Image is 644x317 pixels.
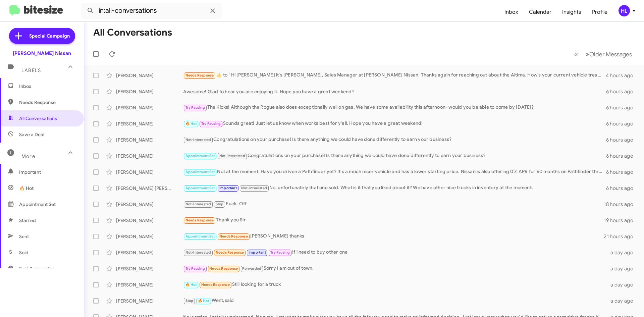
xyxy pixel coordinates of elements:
[81,3,222,19] input: Search
[185,266,205,271] span: Try Pausing
[185,170,215,174] span: Appointment Set
[183,200,604,208] div: Fuck. Off
[604,201,639,208] div: 18 hours ago
[606,185,639,192] div: 6 hours ago
[183,232,604,240] div: [PERSON_NAME] thanks
[241,186,267,190] span: Not-Interested
[606,249,639,256] div: a day ago
[499,2,524,22] a: Inbox
[116,169,183,175] div: [PERSON_NAME]
[604,217,639,224] div: 19 hours ago
[29,33,70,39] span: Special Campaign
[19,99,76,106] span: Needs Response
[183,297,606,305] div: Went,said
[183,136,606,144] div: Congratulations on your purchase! Is there anything we could have done differently to earn your b...
[116,153,183,159] div: [PERSON_NAME]
[606,169,639,175] div: 6 hours ago
[219,186,237,190] span: Important
[116,104,183,111] div: [PERSON_NAME]
[198,299,209,303] span: 🔥 Hot
[524,2,557,22] a: Calendar
[185,250,211,255] span: Not-Interested
[93,27,172,38] h1: All Conversations
[116,217,183,224] div: [PERSON_NAME]
[606,104,639,111] div: 6 hours ago
[19,201,56,208] span: Appointment Set
[185,202,211,206] span: Not-Interested
[604,233,639,240] div: 21 hours ago
[19,233,29,240] span: Sent
[586,50,589,58] span: »
[201,121,221,126] span: Try Pausing
[185,121,197,126] span: 🔥 Hot
[185,186,215,190] span: Appointment Set
[183,168,606,176] div: Not at the moment. Have you driven a Pathfinder yet? It's a much nicer vehicle and has a lower st...
[21,67,41,73] span: Labels
[606,153,639,159] div: 6 hours ago
[557,2,587,22] span: Insights
[19,185,34,192] span: 🔥 Hot
[587,2,613,22] a: Profile
[183,104,606,111] div: The Kicks! Although the Rogue also does exceptionally well on gas. We have some availability this...
[19,265,55,272] span: Sold Responded
[606,72,639,79] div: 4 hours ago
[183,184,606,192] div: No, unfortunately that one sold. What is it that you liked about it? We have other nice trucks in...
[613,5,637,16] button: HL
[116,265,183,272] div: [PERSON_NAME]
[116,249,183,256] div: [PERSON_NAME]
[606,298,639,304] div: a day ago
[185,234,215,239] span: Appointment Set
[241,266,263,272] span: Forwarded
[219,154,245,158] span: Not-Interested
[116,281,183,288] div: [PERSON_NAME]
[9,28,75,44] a: Special Campaign
[183,120,606,127] div: Sounds great! Just let us know when works best for y'all. Hope you have a great weekend!
[19,131,44,138] span: Save a Deal
[582,47,636,61] button: Next
[606,265,639,272] div: a day ago
[183,281,606,288] div: Still looking for a truck
[183,152,606,160] div: Congratulations on your purchase! Is there anything we could have done differently to earn your b...
[270,250,290,255] span: Try Pausing
[606,120,639,127] div: 6 hours ago
[21,153,35,159] span: More
[619,5,630,16] div: HL
[116,185,183,192] div: [PERSON_NAME] [PERSON_NAME]
[183,249,606,256] div: If i need to buy other one
[183,216,604,224] div: Thank you Sir
[183,265,606,272] div: Sorry I am out of town.
[185,299,194,303] span: Stop
[185,105,205,110] span: Try Pausing
[116,298,183,304] div: [PERSON_NAME]
[19,217,36,224] span: Starred
[19,83,76,90] span: Inbox
[589,51,632,58] span: Older Messages
[185,138,211,142] span: Not-Interested
[183,71,606,79] div: ​👍​ to “ Hi [PERSON_NAME] it's [PERSON_NAME], Sales Manager at [PERSON_NAME] Nissan. Thanks again...
[216,202,224,206] span: Stop
[571,47,636,61] nav: Page navigation example
[606,281,639,288] div: a day ago
[116,201,183,208] div: [PERSON_NAME]
[201,282,230,287] span: Needs Response
[116,120,183,127] div: [PERSON_NAME]
[116,72,183,79] div: [PERSON_NAME]
[116,88,183,95] div: [PERSON_NAME]
[185,154,215,158] span: Appointment Set
[116,137,183,143] div: [PERSON_NAME]
[116,233,183,240] div: [PERSON_NAME]
[183,88,606,95] div: Awesome! Glad to hear you are enjoying it. Hope you have a great weekend!!
[185,218,214,222] span: Needs Response
[13,50,71,57] div: [PERSON_NAME] Nissan
[185,282,197,287] span: 🔥 Hot
[19,115,57,122] span: All Conversations
[19,249,29,256] span: Sold
[570,47,582,61] button: Previous
[216,250,244,255] span: Needs Response
[606,137,639,143] div: 6 hours ago
[19,169,76,175] span: Important
[209,266,238,271] span: Needs Response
